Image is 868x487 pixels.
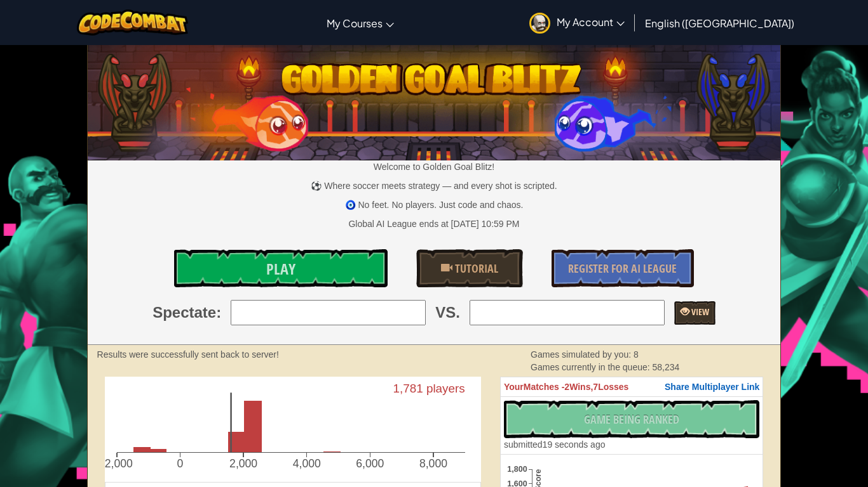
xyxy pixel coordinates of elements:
img: avatar [529,13,550,34]
span: : [216,302,221,323]
text: -2,000 [101,458,133,471]
span: Register for AI League [568,261,677,276]
span: submitted [504,439,543,450]
text: 4,000 [292,458,320,471]
span: 58,234 [653,362,680,372]
span: 8 [634,349,639,360]
span: View [689,306,709,318]
p: 🧿 No feet. No players. Just code and chaos. [88,198,781,211]
text: 6,000 [356,458,384,471]
span: Tutorial [452,261,498,276]
div: Global AI League ends at [DATE] 10:59 PM [348,218,519,230]
span: English ([GEOGRAPHIC_DATA]) [645,16,794,30]
p: Welcome to Golden Goal Blitz! [88,160,781,173]
img: Golden Goal [88,40,781,160]
img: CodeCombat logo [77,10,188,36]
span: Spectate [153,302,216,323]
strong: Results were successfully sent back to server! [97,349,279,360]
text: 8,000 [419,458,447,471]
a: My Courses [320,6,400,40]
a: Register for AI League [552,249,694,287]
text: 1,781 players [393,382,465,396]
th: 2 7 [500,377,763,397]
span: Games simulated by you: [531,349,634,360]
span: My Courses [327,16,383,30]
span: Your [504,382,524,392]
div: 19 seconds ago [504,438,606,451]
span: Share Multiplayer Link [665,382,759,392]
text: 0 [177,458,183,471]
span: My Account [557,15,625,29]
span: Games currently in the queue: [531,362,652,372]
span: Wins, [569,382,593,392]
span: Play [266,259,295,279]
text: 2,000 [229,458,257,471]
a: Tutorial [416,249,523,287]
a: My Account [523,3,631,42]
span: Matches - [524,382,565,392]
span: VS. [435,302,460,323]
text: 1,800 [507,465,527,474]
a: English ([GEOGRAPHIC_DATA]) [639,6,801,40]
span: Losses [598,382,628,392]
p: ⚽ Where soccer meets strategy — and every shot is scripted. [88,179,781,192]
